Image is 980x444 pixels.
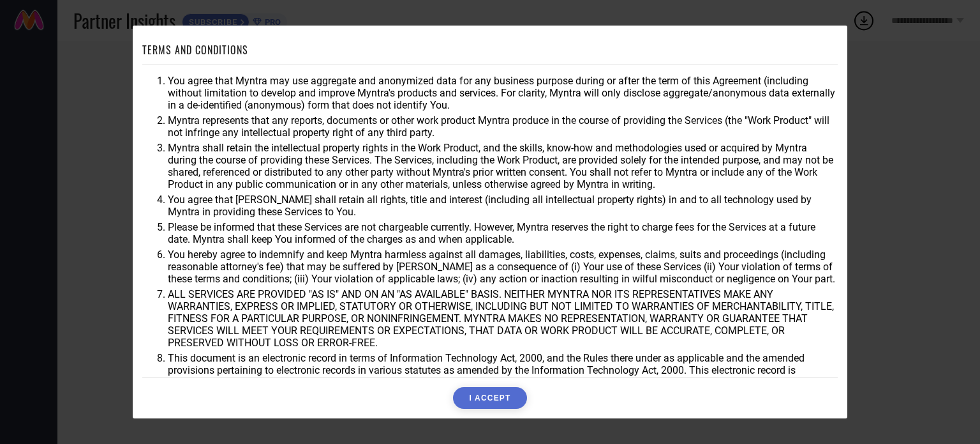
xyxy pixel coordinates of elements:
li: You agree that [PERSON_NAME] shall retain all rights, title and interest (including all intellect... [168,194,838,218]
li: You agree that Myntra may use aggregate and anonymized data for any business purpose during or af... [168,75,838,111]
li: ALL SERVICES ARE PROVIDED "AS IS" AND ON AN "AS AVAILABLE" BASIS. NEITHER MYNTRA NOR ITS REPRESEN... [168,288,838,349]
li: Myntra shall retain the intellectual property rights in the Work Product, and the skills, know-ho... [168,142,838,190]
h1: TERMS AND CONDITIONS [142,42,248,57]
button: I ACCEPT [453,387,526,409]
li: This document is an electronic record in terms of Information Technology Act, 2000, and the Rules... [168,352,838,388]
li: Myntra represents that any reports, documents or other work product Myntra produce in the course ... [168,114,838,139]
li: You hereby agree to indemnify and keep Myntra harmless against all damages, liabilities, costs, e... [168,249,838,285]
li: Please be informed that these Services are not chargeable currently. However, Myntra reserves the... [168,221,838,245]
